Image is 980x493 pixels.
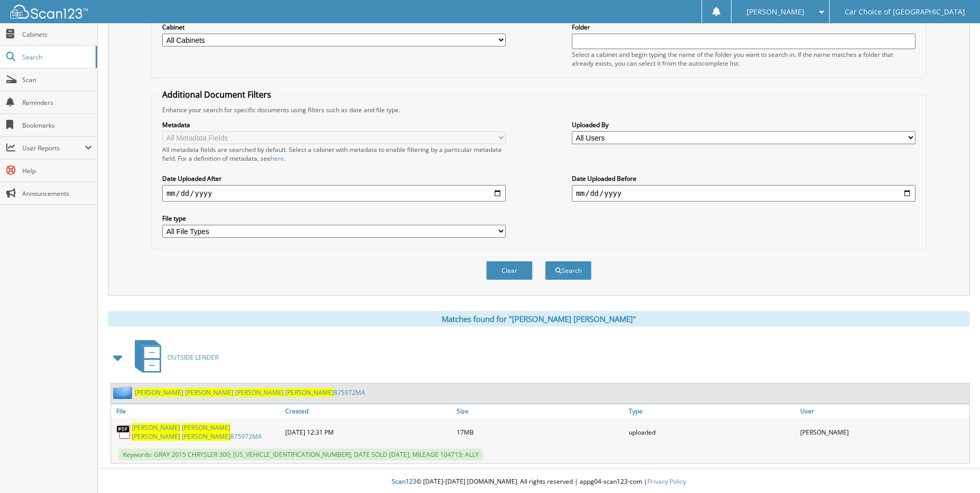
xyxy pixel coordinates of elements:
[572,185,915,202] input: end
[22,121,92,130] span: Bookmarks
[132,423,280,441] a: [PERSON_NAME] [PERSON_NAME] [PERSON_NAME] [PERSON_NAME]875972MA
[454,404,626,418] a: Size
[283,404,454,418] a: Created
[132,432,180,441] span: [PERSON_NAME]
[185,388,234,397] span: [PERSON_NAME]
[135,388,365,397] a: [PERSON_NAME] [PERSON_NAME] [PERSON_NAME] [PERSON_NAME]875972MA
[928,443,980,493] iframe: Chat Widget
[626,421,798,443] div: uploaded
[113,386,135,399] img: folder2.png
[283,421,454,443] div: [DATE] 12:31 PM
[22,30,92,39] span: Cabinets
[162,214,506,223] label: File type
[162,23,506,32] label: Cabinet
[157,105,920,114] div: Enhance your search for specific documents using filters such as date and file type.
[746,9,804,15] span: [PERSON_NAME]
[162,174,506,183] label: Date Uploaded After
[116,424,132,440] img: PDF.png
[798,404,969,418] a: User
[157,89,276,100] legend: Additional Document Filters
[22,189,92,198] span: Announcements
[572,120,915,129] label: Uploaded By
[572,50,915,68] div: Select a cabinet and begin typing the name of the folder you want to search in. If the name match...
[647,477,686,486] a: Privacy Policy
[111,404,283,418] a: File
[10,5,88,19] img: scan123-logo-white.svg
[285,388,334,397] span: [PERSON_NAME]
[162,145,506,163] div: All metadata fields are searched by default. Select a cabinet with metadata to enable filtering b...
[626,404,798,418] a: Type
[108,311,970,327] div: Matches found for "[PERSON_NAME] [PERSON_NAME]"
[572,23,915,32] label: Folder
[235,388,284,397] span: [PERSON_NAME]
[22,144,85,152] span: User Reports
[22,98,92,107] span: Reminders
[162,120,506,129] label: Metadata
[798,421,969,443] div: [PERSON_NAME]
[167,353,219,362] span: OUTSIDE LENDER
[572,174,915,183] label: Date Uploaded Before
[22,75,92,84] span: Scan
[454,421,626,443] div: 17MB
[22,166,92,175] span: Help
[22,53,90,61] span: Search
[545,261,592,280] button: Search
[135,388,183,397] span: [PERSON_NAME]
[119,449,483,460] span: Keywords: GRAY 2015 CHRYSLER 300; [US_VEHICLE_IDENTIFICATION_NUMBER]; DATE SOLD [DATE]; MILEAGE 1...
[392,477,416,486] span: Scan123
[132,423,180,432] span: [PERSON_NAME]
[845,9,965,15] span: Car Choice of [GEOGRAPHIC_DATA]
[162,185,506,202] input: start
[271,154,284,163] a: here
[129,337,219,378] a: OUTSIDE LENDER
[486,261,533,280] button: Clear
[182,423,230,432] span: [PERSON_NAME]
[182,432,230,441] span: [PERSON_NAME]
